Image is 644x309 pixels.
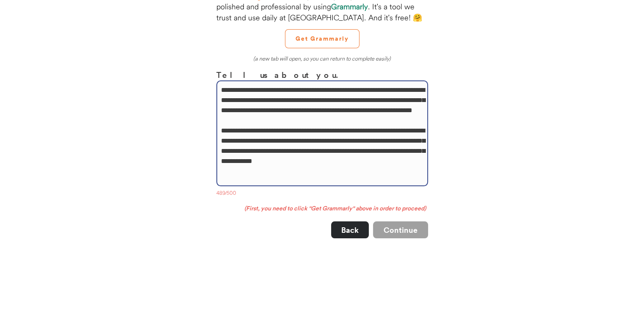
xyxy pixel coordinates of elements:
[253,55,391,62] em: (a new tab will open, so you can return to complete easily)
[285,29,359,48] button: Get Grammarly
[331,2,368,11] strong: Grammarly
[216,204,428,213] div: (First, you need to click "Get Grammarly" above in order to proceed)
[373,221,428,238] button: Continue
[331,221,369,238] button: Back
[216,69,428,81] h3: Tell us about you.
[216,190,428,198] div: 489/500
